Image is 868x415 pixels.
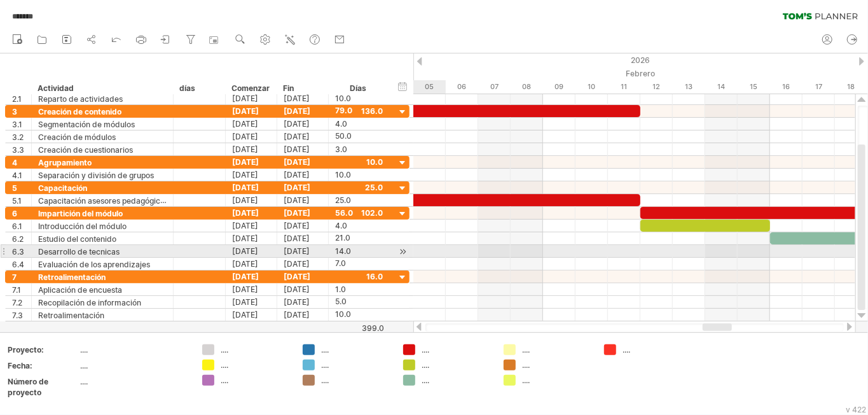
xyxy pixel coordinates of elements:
[803,80,835,94] div: Martes, 17 de febrero de 2026
[362,323,384,333] font: 399.0
[555,82,564,91] font: 09
[750,82,758,91] font: 15
[335,195,351,205] font: 25.0
[80,345,88,355] font: ....
[38,285,122,295] font: Aplicación de encuesta
[335,94,351,103] font: 10.0
[38,158,92,167] font: Agrupamiento
[490,82,499,91] font: 07
[523,82,532,91] font: 08
[232,234,258,243] font: [DATE]
[608,80,640,94] div: Miércoles, 11 de febrero de 2026
[284,310,310,320] font: [DATE]
[335,106,352,115] font: 79.0
[232,157,259,167] font: [DATE]
[284,144,310,154] font: [DATE]
[232,119,258,129] font: [DATE]
[673,80,705,94] div: Viernes, 13 de febrero de 2026
[38,298,141,307] font: Recopilación de información
[38,132,116,142] font: Creación de módulos
[321,376,329,385] font: ....
[221,376,228,385] font: ....
[221,345,228,355] font: ....
[232,272,259,281] font: [DATE]
[815,82,822,91] font: 17
[543,80,575,94] div: Lunes, 9 de febrero de 2026
[80,377,88,386] font: ....
[12,247,24,257] font: 6.3
[623,345,630,355] font: ....
[705,80,738,94] div: Sábado, 14 de febrero de 2026
[38,183,87,193] font: Capacitación
[221,360,228,370] font: ....
[12,311,23,320] font: 7.3
[38,234,116,244] font: Estudio del contenido
[12,222,22,231] font: 6.1
[522,376,530,385] font: ....
[38,145,133,155] font: Creación de cuestionarios
[631,55,651,65] font: 2026
[80,361,88,370] font: ....
[738,80,770,94] div: Domingo, 15 de febrero de 2026
[335,309,351,319] font: 10.0
[12,171,22,180] font: 4.1
[232,285,258,294] font: [DATE]
[425,82,434,91] font: 05
[38,120,135,129] font: Segmentación de módulos
[422,360,429,370] font: ....
[335,170,351,179] font: 10.0
[522,360,530,370] font: ....
[232,144,258,154] font: [DATE]
[350,83,367,93] font: Días
[232,106,259,116] font: [DATE]
[38,83,74,93] font: Actividad
[321,345,329,355] font: ....
[232,221,258,230] font: [DATE]
[232,297,258,307] font: [DATE]
[397,245,409,258] div: Desplácese hasta la actividad
[284,106,310,116] font: [DATE]
[8,345,44,355] font: Proyecto:
[458,82,467,91] font: 06
[321,360,329,370] font: ....
[284,259,310,269] font: [DATE]
[12,120,22,129] font: 3.1
[284,208,310,218] font: [DATE]
[232,195,258,205] font: [DATE]
[232,94,258,103] font: [DATE]
[284,246,310,256] font: [DATE]
[38,195,169,206] font: Capacitación asesores pedagógicos
[284,119,310,129] font: [DATE]
[38,171,154,180] font: Separación y división de grupos
[335,297,347,306] font: 5.0
[284,234,310,243] font: [DATE]
[284,285,310,294] font: [DATE]
[232,259,258,269] font: [DATE]
[335,285,346,294] font: 1.0
[848,82,855,91] font: 18
[232,310,258,320] font: [DATE]
[588,82,596,91] font: 10
[284,183,310,192] font: [DATE]
[335,208,353,218] font: 56.0
[38,272,106,282] font: Retroalimentación
[511,80,543,94] div: Domingo, 8 de febrero de 2026
[12,285,21,295] font: 7.1
[12,158,17,167] font: 4
[12,145,24,155] font: 3.3
[8,361,32,370] font: Fecha:
[335,221,347,230] font: 4.0
[783,82,790,91] font: 16
[422,376,429,385] font: ....
[232,170,258,179] font: [DATE]
[8,377,48,397] font: Número de proyecto
[12,272,17,282] font: 7
[12,132,24,142] font: 3.2
[12,183,17,193] font: 5
[335,144,347,154] font: 3.0
[38,222,127,231] font: Introducción del módulo
[685,82,693,91] font: 13
[232,208,259,218] font: [DATE]
[12,94,22,104] font: 2.1
[446,80,478,94] div: Viernes, 6 de febrero de 2026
